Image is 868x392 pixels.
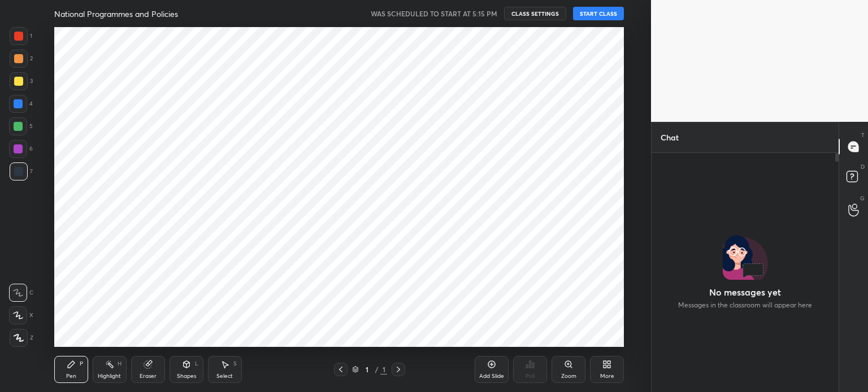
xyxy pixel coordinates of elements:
div: 1 [361,366,372,373]
div: H [118,361,121,367]
div: S [233,361,237,367]
p: D [861,162,865,171]
button: START CLASS [573,7,624,20]
h5: WAS SCHEDULED TO START AT 5:15 PM [371,8,497,19]
p: G [860,194,865,202]
div: Shapes [177,373,196,379]
div: Highlight [98,373,121,379]
div: Zoom [561,373,576,379]
p: T [861,131,865,139]
div: Z [10,329,33,347]
p: Chat [652,122,688,152]
div: / [375,366,378,373]
div: Pen [66,373,76,379]
div: Add Slide [479,373,504,379]
div: X [9,306,33,324]
div: C [9,284,33,302]
div: L [195,361,198,367]
div: 4 [9,95,33,113]
h4: National Programmes and Policies [54,8,178,19]
div: More [600,373,614,379]
div: 1 [10,27,32,45]
div: Eraser [140,373,157,379]
div: P [80,361,83,367]
div: 7 [10,162,33,180]
button: CLASS SETTINGS [504,7,566,20]
div: 6 [9,140,33,158]
div: 5 [9,117,33,135]
div: 3 [10,72,33,90]
div: 2 [10,50,33,68]
div: Select [216,373,233,379]
div: 1 [380,364,387,375]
